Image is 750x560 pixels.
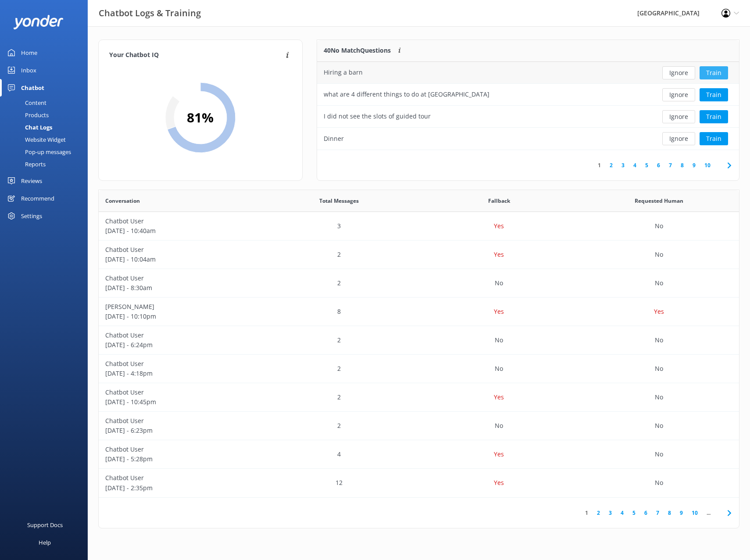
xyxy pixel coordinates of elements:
[605,161,617,169] a: 2
[21,207,42,225] div: Settings
[5,158,88,170] a: Reports
[662,132,695,145] button: Ignore
[635,197,683,205] span: Requested Human
[105,426,252,435] p: [DATE] - 6:23pm
[655,449,663,459] p: No
[655,478,663,488] p: No
[337,392,341,402] p: 2
[581,509,593,517] a: 1
[99,326,739,355] div: row
[687,509,702,517] a: 10
[39,534,51,551] div: Help
[337,421,341,431] p: 2
[105,397,252,407] p: [DATE] - 10:45pm
[105,340,252,350] p: [DATE] - 6:24pm
[5,97,46,109] div: Content
[700,88,728,101] button: Train
[495,421,503,431] p: No
[655,250,663,259] p: No
[105,216,252,226] p: Chatbot User
[317,84,739,106] div: row
[653,161,664,169] a: 6
[99,298,739,326] div: row
[336,478,343,488] p: 12
[488,197,510,205] span: Fallback
[21,79,44,97] div: Chatbot
[337,449,341,459] p: 4
[655,364,663,373] p: No
[324,90,489,99] div: what are 4 different things to do at [GEOGRAPHIC_DATA]
[494,307,504,316] p: Yes
[593,161,605,169] a: 1
[27,516,63,534] div: Support Docs
[105,483,252,493] p: [DATE] - 2:35pm
[105,302,252,312] p: [PERSON_NAME]
[5,158,46,170] div: Reports
[662,88,695,101] button: Ignore
[21,190,54,207] div: Recommend
[640,509,652,517] a: 6
[105,255,252,264] p: [DATE] - 10:04am
[105,359,252,369] p: Chatbot User
[655,392,663,402] p: No
[337,221,341,231] p: 3
[495,278,503,288] p: No
[99,212,739,241] div: row
[5,97,88,109] a: Content
[5,133,88,146] a: Website Widget
[664,161,676,169] a: 7
[628,509,640,517] a: 5
[187,107,214,128] h2: 81 %
[700,161,715,169] a: 10
[21,44,37,61] div: Home
[495,364,503,373] p: No
[616,509,628,517] a: 4
[99,469,739,497] div: row
[105,245,252,255] p: Chatbot User
[700,66,728,79] button: Train
[688,161,700,169] a: 9
[324,46,391,55] p: 40 No Match Questions
[99,383,739,412] div: row
[317,106,739,128] div: row
[105,473,252,483] p: Chatbot User
[495,335,503,345] p: No
[655,335,663,345] p: No
[99,212,739,497] div: grid
[654,307,664,316] p: Yes
[700,132,728,145] button: Train
[652,509,664,517] a: 7
[700,110,728,123] button: Train
[105,312,252,321] p: [DATE] - 10:10pm
[494,250,504,259] p: Yes
[675,509,687,517] a: 9
[105,273,252,283] p: Chatbot User
[105,330,252,340] p: Chatbot User
[662,66,695,79] button: Ignore
[5,109,49,121] div: Products
[5,146,88,158] a: Pop-up messages
[629,161,641,169] a: 4
[593,509,604,517] a: 2
[5,146,71,158] div: Pop-up messages
[5,109,88,121] a: Products
[105,197,140,205] span: Conversation
[337,364,341,373] p: 2
[105,416,252,426] p: Chatbot User
[105,283,252,293] p: [DATE] - 8:30am
[604,509,616,517] a: 3
[655,278,663,288] p: No
[655,421,663,431] p: No
[5,121,52,133] div: Chat Logs
[5,121,88,133] a: Chat Logs
[662,110,695,123] button: Ignore
[319,197,359,205] span: Total Messages
[324,134,344,144] div: Dinner
[617,161,629,169] a: 3
[99,6,201,20] h3: Chatbot Logs & Training
[99,355,739,383] div: row
[317,128,739,150] div: row
[105,445,252,454] p: Chatbot User
[99,440,739,469] div: row
[676,161,688,169] a: 8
